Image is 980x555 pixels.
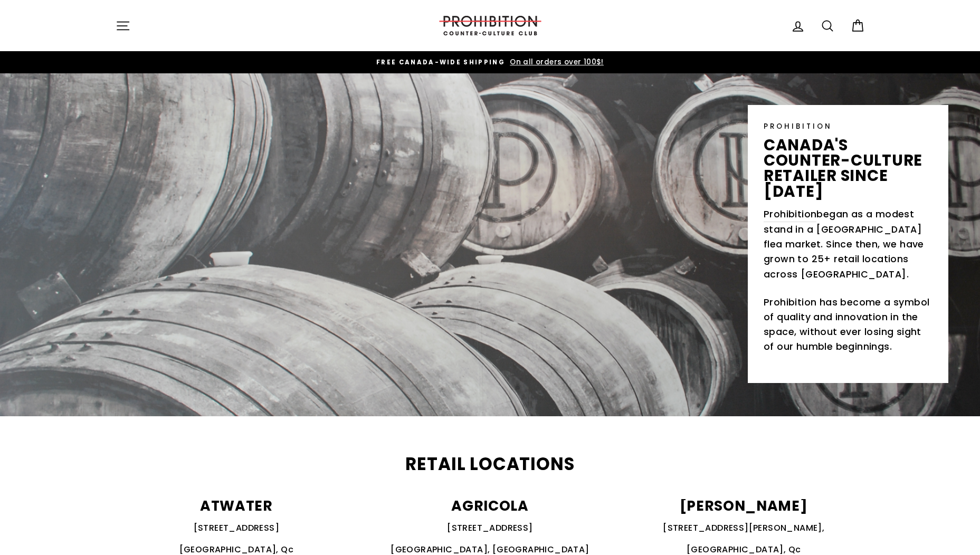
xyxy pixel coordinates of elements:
[116,521,358,535] p: [STREET_ADDRESS]
[764,207,933,282] p: began as a modest stand in a [GEOGRAPHIC_DATA] flea market. Since then, we have grown to 25+ reta...
[118,56,862,68] a: FREE CANADA-WIDE SHIPPING On all orders over 100$!
[369,521,611,535] p: [STREET_ADDRESS]
[437,16,543,35] img: PROHIBITION COUNTER-CULTURE CLUB
[369,499,611,513] p: AGRICOLA
[764,207,816,222] a: Prohibition
[764,137,933,199] p: canada's counter-culture retailer since [DATE]
[764,121,933,132] p: PROHIBITION
[376,58,505,66] span: FREE CANADA-WIDE SHIPPING
[116,499,358,513] p: ATWATER
[623,521,865,535] p: [STREET_ADDRESS][PERSON_NAME],
[623,499,865,513] p: [PERSON_NAME]
[507,57,604,67] span: On all orders over 100$!
[764,295,933,355] p: Prohibition has become a symbol of quality and innovation in the space, without ever losing sight...
[116,456,865,473] h2: Retail Locations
